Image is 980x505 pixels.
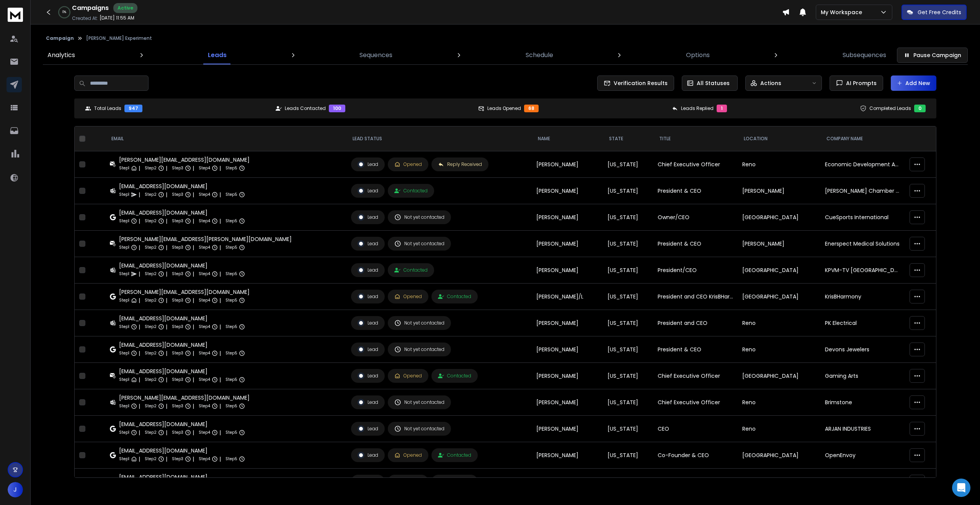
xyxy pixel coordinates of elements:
p: Step 1 [119,244,129,251]
p: Step 3 [172,455,183,463]
td: Devons Jewelers [820,336,905,363]
div: Lead [358,240,378,247]
div: [EMAIL_ADDRESS][DOMAIN_NAME] [119,447,245,454]
p: | [219,402,221,410]
p: | [166,217,167,225]
th: Company Name [820,126,905,151]
p: | [139,349,140,357]
p: Actions [760,79,781,87]
p: Step 5 [225,164,237,172]
p: Step 2 [145,349,157,357]
div: 68 [524,105,539,112]
p: | [219,270,221,278]
p: | [139,164,140,172]
p: Step 4 [199,402,210,410]
p: Step 2 [145,429,157,436]
p: | [193,217,194,225]
p: | [139,376,140,384]
p: Total Leads [94,105,121,111]
p: Step 3 [172,349,183,357]
p: Step 5 [225,429,237,436]
p: | [166,297,167,304]
p: Step 1 [119,323,129,331]
th: title [653,126,738,151]
div: [PERSON_NAME][EMAIL_ADDRESS][PERSON_NAME][DOMAIN_NAME] [119,235,292,243]
td: [GEOGRAPHIC_DATA] [738,363,820,389]
p: Step 2 [145,455,157,463]
td: Chief Executive Officer [653,389,738,416]
div: 947 [124,105,142,112]
div: Lead [358,293,378,300]
div: [EMAIL_ADDRESS][DOMAIN_NAME] [119,315,245,322]
td: KPVM-TV [GEOGRAPHIC_DATA] [820,257,905,284]
td: Enerspect Medical Solutions [820,231,905,257]
td: [US_STATE] [603,310,653,336]
div: Active [113,3,137,13]
td: [US_STATE] [603,363,653,389]
p: | [219,297,221,304]
div: Lead [358,346,378,353]
div: Contacted [438,452,471,458]
p: Subsequences [843,51,886,60]
p: | [219,429,221,436]
a: Analytics [43,46,80,64]
p: | [139,191,140,198]
p: | [166,323,167,331]
td: [US_STATE] [603,284,653,310]
p: Step 2 [145,402,157,410]
div: [EMAIL_ADDRESS][DOMAIN_NAME] [119,367,245,375]
p: Step 2 [145,217,157,225]
p: Step 2 [145,244,157,251]
p: | [166,349,167,357]
p: Step 3 [172,191,183,198]
p: Step 4 [199,376,210,384]
p: Step 5 [225,376,237,384]
td: Co-Founder & CEO [653,442,738,469]
td: [US_STATE] [603,442,653,469]
p: Step 5 [225,217,237,225]
p: Step 3 [172,323,183,331]
p: Step 3 [172,270,183,278]
div: [PERSON_NAME][EMAIL_ADDRESS][DOMAIN_NAME] [119,288,250,296]
p: Step 4 [199,244,210,251]
th: EMAIL [105,126,347,151]
td: CueSports International [820,204,905,231]
td: [PERSON_NAME] [532,336,603,363]
p: Analytics [47,51,75,60]
td: Chief Executive Officer [653,151,738,178]
div: Lead [358,214,378,221]
td: ARJAN INDUSTRIES [820,416,905,442]
div: Reply Received [438,161,482,167]
p: [PERSON_NAME] Experiment [86,35,152,41]
p: | [139,402,140,410]
div: 100 [329,105,345,112]
td: President and CEO KrisBHarmony, LLC [653,284,738,310]
button: J [8,482,23,497]
h1: Campaigns [72,3,109,13]
p: My Workspace [821,8,865,16]
td: [GEOGRAPHIC_DATA] [738,442,820,469]
p: | [219,164,221,172]
td: [US_STATE] [603,231,653,257]
td: President and CEO [653,310,738,336]
td: Owner/CEO [653,204,738,231]
p: Step 4 [199,191,210,198]
td: [US_STATE] [603,336,653,363]
td: Gaming Arts [820,363,905,389]
td: [US_STATE] [603,416,653,442]
p: | [166,455,167,463]
span: Verification Results [611,79,668,87]
p: | [139,244,140,251]
p: Step 3 [172,164,183,172]
p: All Statuses [697,79,730,87]
div: 0 [914,105,926,112]
td: [DOMAIN_NAME] [820,469,905,495]
p: Completed Leads [869,105,911,111]
p: | [166,270,167,278]
p: | [193,429,194,436]
p: | [139,297,140,304]
td: [US_STATE] [603,389,653,416]
p: | [139,455,140,463]
div: Not yet contacted [394,320,444,326]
